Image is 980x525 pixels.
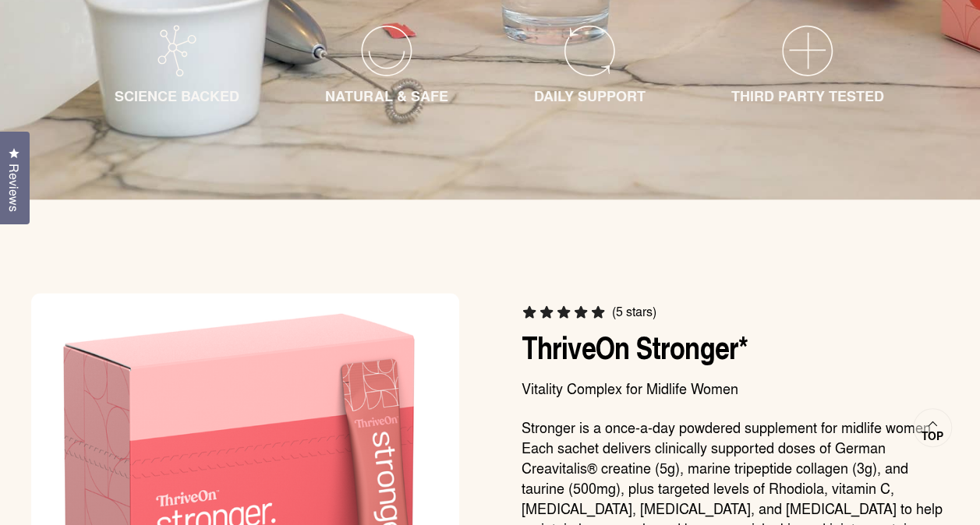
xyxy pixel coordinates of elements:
[534,86,646,106] span: DAILY SUPPORT
[922,429,943,443] span: Top
[4,164,24,212] span: Reviews
[522,324,748,369] a: ThriveOn Stronger*
[522,325,748,371] span: ThriveOn Stronger*
[115,86,239,106] span: SCIENCE BACKED
[325,86,448,106] span: NATURAL & SAFE
[612,304,656,319] span: (5 stars)
[731,86,884,106] span: THIRD PARTY TESTED
[522,378,950,398] p: Vitality Complex for Midlife Women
